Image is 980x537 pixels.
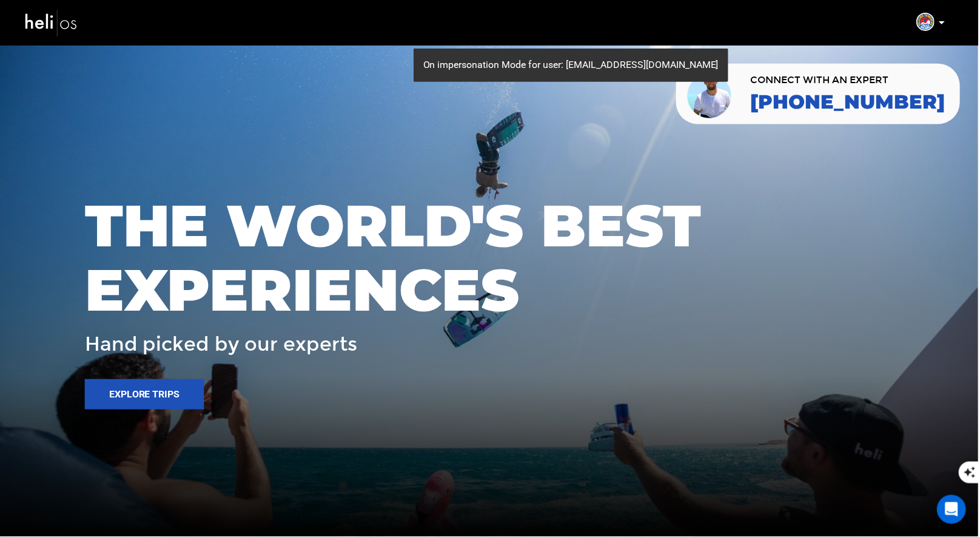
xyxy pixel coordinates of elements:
[414,49,730,82] div: On impersonation Mode for user: [EMAIL_ADDRESS][DOMAIN_NAME]
[85,380,204,410] button: Explore Trips
[752,91,947,113] a: [PHONE_NUMBER]
[85,334,358,356] span: Hand picked by our experts
[939,496,968,525] div: Open Intercom Messenger
[85,194,895,322] span: THE WORLD'S BEST EXPERIENCES
[918,13,936,31] img: b7c9005a67764c1fdc1ea0aaa7ccaed8.png
[686,69,737,120] img: contact our team
[24,7,79,39] img: heli-logo
[752,75,947,85] span: CONNECT WITH AN EXPERT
